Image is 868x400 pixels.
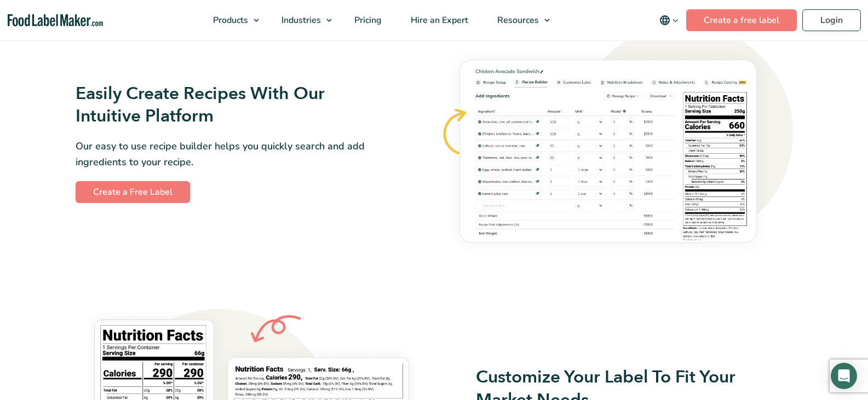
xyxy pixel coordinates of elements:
span: Hire an Expert [407,14,469,26]
a: Login [802,9,861,31]
p: Our easy to use recipe builder helps you quickly search and add ingredients to your recipe. [76,138,393,170]
span: Industries [278,14,322,26]
div: Open Intercom Messenger [831,363,857,389]
span: Pricing [351,14,383,26]
a: Create a Free Label [76,181,190,203]
a: Create a free label [686,9,797,31]
span: Products [210,14,249,26]
h3: Easily Create Recipes With Our Intuitive Platform [76,83,393,127]
span: Resources [494,14,540,26]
